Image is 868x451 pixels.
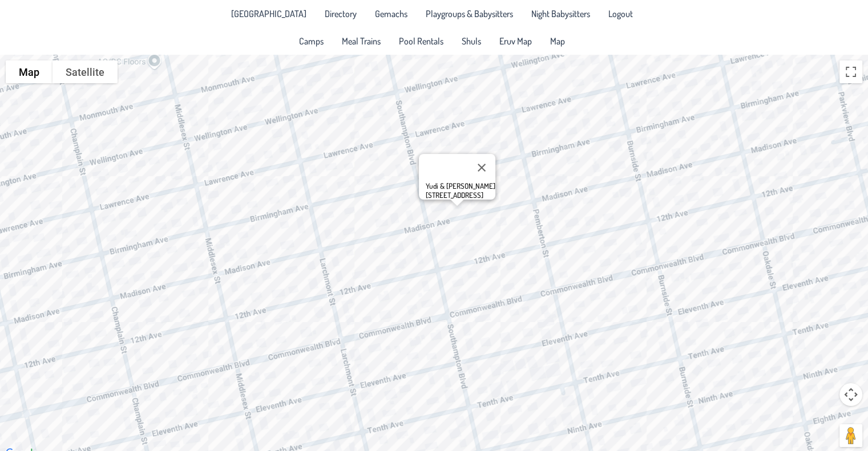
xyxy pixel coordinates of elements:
a: Camps [292,32,330,50]
span: Logout [608,9,633,18]
a: Map [543,32,572,50]
span: Pool Rentals [399,36,443,46]
a: Gemachs [368,5,414,23]
span: Eruv Map [499,36,532,46]
div: Yudi & [PERSON_NAME] [STREET_ADDRESS] [426,181,495,200]
a: Directory [318,5,364,23]
a: [GEOGRAPHIC_DATA] [224,5,313,23]
span: Night Babysitters [531,9,590,18]
li: Pine Lake Park [224,5,313,23]
button: Drag Pegman onto the map to open Street View [839,424,862,447]
a: Playgroups & Babysitters [419,5,520,23]
a: Eruv Map [492,32,539,50]
a: Pool Rentals [392,32,450,50]
button: Show satellite imagery [53,60,118,83]
span: Meal Trains [342,36,381,46]
span: [GEOGRAPHIC_DATA] [231,9,306,18]
button: Map camera controls [839,383,862,406]
span: Gemachs [375,9,407,18]
button: Show street map [6,60,53,83]
span: Shuls [462,36,481,46]
a: Night Babysitters [524,5,597,23]
a: Meal Trains [335,32,387,50]
a: Shuls [455,32,488,50]
button: Toggle fullscreen view [839,60,862,83]
span: Playgroups & Babysitters [426,9,513,18]
span: Camps [299,36,324,46]
span: Map [550,36,565,46]
button: Close [468,154,495,181]
span: Directory [325,9,357,18]
li: Logout [601,5,640,23]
